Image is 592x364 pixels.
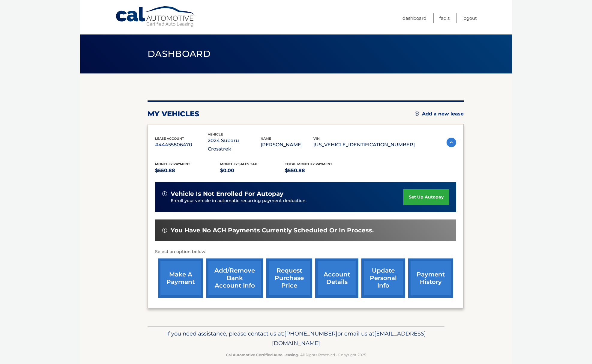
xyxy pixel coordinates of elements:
p: $550.88 [155,166,220,175]
span: vin [313,136,320,141]
span: Total Monthly Payment [285,162,332,166]
img: alert-white.svg [162,228,167,233]
a: Add a new lease [415,111,464,117]
strong: Cal Automotive Certified Auto Leasing [226,353,298,357]
a: make a payment [158,258,203,298]
p: $550.88 [285,166,350,175]
a: FAQ's [439,13,450,23]
span: vehicle [208,132,223,136]
img: alert-white.svg [162,191,167,196]
a: request purchase price [266,258,312,298]
span: name [261,136,271,141]
span: Monthly Payment [155,162,190,166]
a: Dashboard [402,13,426,23]
p: Enroll your vehicle in automatic recurring payment deduction. [171,198,403,204]
a: set up autopay [403,189,449,205]
p: If you need assistance, please contact us at: or email us at [151,329,441,348]
h2: my vehicles [148,109,199,118]
span: You have no ACH payments currently scheduled or in process. [171,227,374,234]
img: add.svg [415,112,419,116]
span: [PHONE_NUMBER] [284,330,337,337]
a: account details [315,258,358,298]
a: update personal info [361,258,405,298]
span: Monthly sales Tax [220,162,257,166]
p: - All Rights Reserved - Copyright 2025 [151,352,441,358]
a: Logout [462,13,477,23]
span: Dashboard [148,48,211,59]
p: [PERSON_NAME] [261,141,313,149]
p: $0.00 [220,166,285,175]
a: Add/Remove bank account info [206,258,263,298]
p: [US_VEHICLE_IDENTIFICATION_NUMBER] [313,141,415,149]
span: [EMAIL_ADDRESS][DOMAIN_NAME] [272,330,426,347]
p: #44455806470 [155,141,208,149]
p: Select an option below: [155,248,456,255]
span: lease account [155,136,184,141]
img: accordion-active.svg [447,138,456,147]
a: payment history [408,258,453,298]
a: Cal Automotive [115,6,196,27]
p: 2024 Subaru Crosstrek [208,136,261,153]
span: vehicle is not enrolled for autopay [171,190,283,198]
